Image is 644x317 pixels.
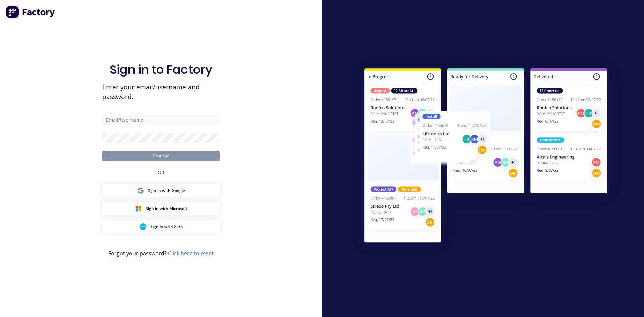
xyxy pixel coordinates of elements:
img: Microsoft Sign in [135,205,142,212]
span: Sign in with Xero [150,224,183,230]
span: Forgot your password? [108,249,214,257]
img: Xero Sign in [140,223,146,230]
span: Enter your email/username and password. [102,82,220,102]
button: Google Sign inSign in with Google [102,184,220,197]
button: Xero Sign inSign in with Xero [102,220,220,233]
div: OR [158,161,164,184]
button: Microsoft Sign inSign in with Microsoft [102,202,220,215]
button: Continue [102,151,220,161]
img: Google Sign in [137,187,144,194]
span: Sign in with Microsoft [146,206,187,212]
a: Click here to reset [168,250,214,257]
span: Sign in with Google [148,188,185,194]
img: Factory [5,5,56,19]
h1: Sign in to Factory [110,62,212,77]
img: Sign in [350,55,622,258]
input: Email/Username [102,115,220,125]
